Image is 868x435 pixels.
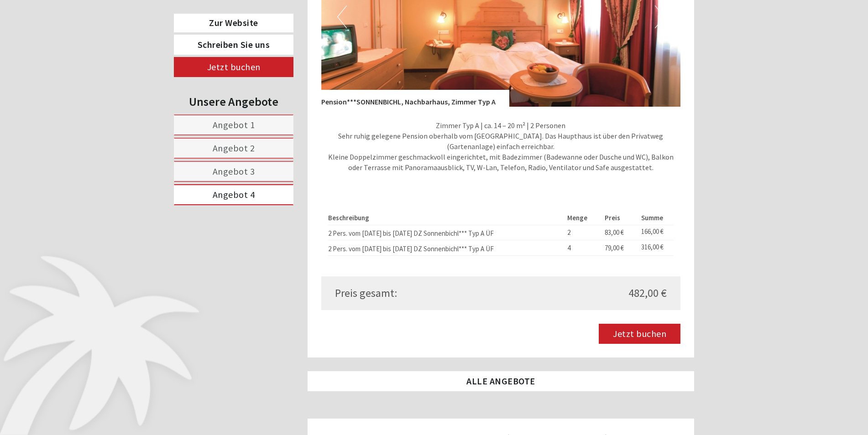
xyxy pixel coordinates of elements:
[564,225,601,240] td: 2
[219,44,346,51] small: 13:38
[213,189,255,200] span: Angebot 4
[638,240,674,256] td: 316,00 €
[163,7,196,22] div: [DATE]
[321,120,681,172] p: Zimmer Typ A | ca. 14 – 20 m² | 2 Personen Sehr ruhig gelegene Pension oberhalb vom [GEOGRAPHIC_D...
[174,57,293,77] a: Jetzt buchen
[628,285,667,301] span: 482,00 €
[174,93,293,110] div: Unsere Angebote
[328,240,564,256] td: 2 Pers. vom [DATE] bis [DATE] DZ Sonnenbichl*** Typ A ÜF
[564,212,601,225] th: Menge
[564,240,601,256] td: 4
[213,166,255,177] span: Angebot 3
[213,119,255,130] span: Angebot 1
[328,285,501,301] div: Preis gesamt:
[655,5,664,28] button: Next
[605,228,624,237] span: 83,00 €
[219,26,346,34] div: Sie
[301,236,360,256] button: Senden
[308,371,695,391] a: ALLE ANGEBOTE
[601,212,638,225] th: Preis
[328,212,564,225] th: Beschreibung
[605,243,624,252] span: 79,00 €
[328,225,564,240] td: 2 Pers. vom [DATE] bis [DATE] DZ Sonnenbichl*** Typ A ÜF
[174,14,293,32] a: Zur Website
[174,35,293,55] a: Schreiben Sie uns
[638,212,674,225] th: Summe
[337,5,347,28] button: Previous
[213,142,255,154] span: Angebot 2
[599,324,680,344] a: Jetzt buchen
[321,90,509,107] div: Pension***SONNENBICHL, Nachbarhaus, Zimmer Typ A
[638,225,674,240] td: 166,00 €
[214,25,353,52] div: Guten Tag, wie können wir Ihnen helfen?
